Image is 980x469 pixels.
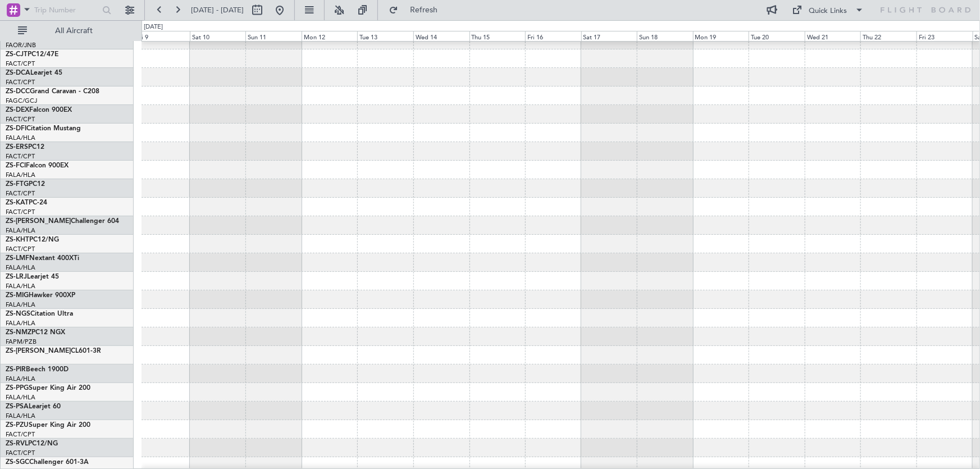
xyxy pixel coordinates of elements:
a: FAOR/JNB [6,41,36,49]
span: ZS-RVL [6,440,28,447]
a: ZS-CJTPC12/47E [6,51,58,58]
div: Fri 23 [917,31,973,41]
button: Quick Links [787,1,870,19]
a: FALA/HLA [6,282,35,290]
span: All Aircraft [29,27,118,35]
div: [DATE] [144,22,163,32]
span: ZS-PIR [6,366,26,373]
a: FACT/CPT [6,115,35,124]
a: ZS-DCCGrand Caravan - C208 [6,88,99,95]
a: ZS-RVLPC12/NG [6,440,58,447]
div: Tue 20 [749,31,805,41]
div: Wed 14 [413,31,470,41]
a: ZS-ERSPC12 [6,144,44,151]
div: Wed 21 [805,31,861,41]
a: ZS-PSALearjet 60 [6,403,61,410]
a: ZS-DFICitation Mustang [6,125,81,132]
button: All Aircraft [12,22,122,40]
div: Tue 13 [357,31,413,41]
span: ZS-SGC [6,459,29,466]
a: FAPM/PZB [6,338,37,346]
a: FALA/HLA [6,375,35,383]
a: ZS-FCIFalcon 900EX [6,162,69,169]
a: ZS-NMZPC12 NGX [6,329,65,336]
span: ZS-KHT [6,236,29,243]
span: ZS-KAT [6,199,29,206]
span: ZS-PSA [6,403,29,410]
a: FALA/HLA [6,263,35,272]
span: ZS-LMF [6,255,29,262]
div: Fri 16 [525,31,581,41]
span: ZS-CJT [6,51,28,58]
span: ZS-PPG [6,385,29,391]
a: ZS-FTGPC12 [6,181,45,188]
a: ZS-LMFNextant 400XTi [6,255,79,262]
a: ZS-PZUSuper King Air 200 [6,422,90,429]
a: FALA/HLA [6,134,35,142]
div: Mon 19 [693,31,749,41]
div: Quick Links [809,6,847,17]
button: Refresh [384,1,451,19]
span: ZS-DFI [6,125,26,132]
a: FALA/HLA [6,226,35,235]
div: Mon 12 [302,31,358,41]
a: ZS-SGCChallenger 601-3A [6,459,89,466]
span: ZS-NGS [6,311,30,317]
a: ZS-DCALearjet 45 [6,70,62,76]
span: ZS-DCA [6,70,30,76]
span: ZS-DCC [6,88,30,95]
a: ZS-KHTPC12/NG [6,236,59,243]
a: FACT/CPT [6,60,35,68]
span: ZS-ERS [6,144,28,151]
div: Sat 17 [581,31,637,41]
div: Sat 10 [190,31,246,41]
a: ZS-[PERSON_NAME]Challenger 604 [6,218,119,225]
a: FACT/CPT [6,189,35,198]
a: ZS-NGSCitation Ultra [6,311,73,317]
a: FACT/CPT [6,152,35,161]
span: Refresh [400,6,448,14]
div: Sun 11 [245,31,302,41]
a: FALA/HLA [6,171,35,179]
span: ZS-MIG [6,292,29,299]
a: FACT/CPT [6,449,35,457]
a: ZS-DEXFalcon 900EX [6,107,72,113]
a: ZS-LRJLearjet 45 [6,274,59,280]
span: ZS-[PERSON_NAME] [6,348,71,354]
a: FACT/CPT [6,78,35,86]
input: Trip Number [34,2,99,19]
div: Thu 15 [470,31,526,41]
a: FACT/CPT [6,245,35,253]
span: [DATE] - [DATE] [191,5,244,15]
span: ZS-FTG [6,181,29,188]
span: ZS-PZU [6,422,29,429]
a: FALA/HLA [6,412,35,420]
span: ZS-[PERSON_NAME] [6,218,71,225]
span: ZS-DEX [6,107,29,113]
div: Thu 22 [860,31,917,41]
span: ZS-FCI [6,162,26,169]
a: ZS-PIRBeech 1900D [6,366,69,373]
a: ZS-[PERSON_NAME]CL601-3R [6,348,101,354]
a: FACT/CPT [6,430,35,439]
a: FACT/CPT [6,208,35,216]
a: FALA/HLA [6,393,35,402]
span: ZS-LRJ [6,274,27,280]
a: FALA/HLA [6,319,35,327]
a: ZS-KATPC-24 [6,199,47,206]
div: Sun 18 [637,31,693,41]
a: FAGC/GCJ [6,97,37,105]
a: ZS-MIGHawker 900XP [6,292,75,299]
span: ZS-NMZ [6,329,31,336]
div: Fri 9 [134,31,190,41]
a: ZS-PPGSuper King Air 200 [6,385,90,391]
a: FALA/HLA [6,300,35,309]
